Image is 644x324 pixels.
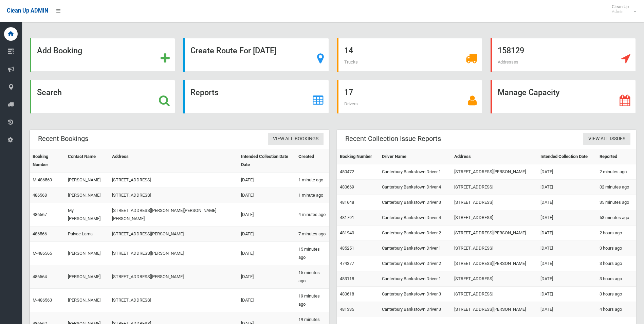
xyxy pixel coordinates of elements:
[452,164,538,180] td: [STREET_ADDRESS][PERSON_NAME]
[340,230,354,235] a: 481940
[538,164,597,180] td: [DATE]
[597,164,636,180] td: 2 minutes ago
[379,164,452,180] td: Canterbury Bankstown Driver 1
[344,101,358,106] span: Drivers
[597,195,636,210] td: 35 minutes ago
[33,274,47,279] a: 486564
[65,289,109,312] td: [PERSON_NAME]
[337,132,449,145] header: Recent Collection Issue Reports
[337,80,482,113] a: 17 Drivers
[340,291,354,296] a: 480618
[538,271,597,287] td: [DATE]
[379,149,452,164] th: Driver Name
[340,200,354,205] a: 481648
[538,149,597,164] th: Intended Collection Date
[452,195,538,210] td: [STREET_ADDRESS]
[452,302,538,317] td: [STREET_ADDRESS][PERSON_NAME]
[268,133,324,145] a: View All Bookings
[379,302,452,317] td: Canterbury Bankstown Driver 3
[597,149,636,164] th: Reported
[498,88,559,97] strong: Manage Capacity
[65,265,109,289] td: [PERSON_NAME]
[340,307,354,312] a: 481335
[597,241,636,256] td: 3 hours ago
[65,203,109,227] td: My [PERSON_NAME]
[452,210,538,226] td: [STREET_ADDRESS]
[340,261,354,266] a: 474377
[379,287,452,302] td: Canterbury Bankstown Driver 3
[597,210,636,226] td: 53 minutes ago
[65,173,109,188] td: [PERSON_NAME]
[379,195,452,210] td: Canterbury Bankstown Driver 3
[109,173,238,188] td: [STREET_ADDRESS]
[33,231,47,236] a: 486566
[452,180,538,195] td: [STREET_ADDRESS]
[340,169,354,174] a: 480472
[498,59,518,65] span: Addresses
[379,256,452,271] td: Canterbury Bankstown Driver 2
[538,180,597,195] td: [DATE]
[33,251,52,256] a: M-486565
[491,38,636,72] a: 158129 Addresses
[109,188,238,203] td: [STREET_ADDRESS]
[597,302,636,317] td: 4 hours ago
[379,241,452,256] td: Canterbury Bankstown Driver 1
[379,226,452,241] td: Canterbury Bankstown Driver 2
[498,46,524,55] strong: 158129
[296,242,329,265] td: 15 minutes ago
[583,133,630,145] a: View All Issues
[337,38,482,72] a: 14 Trucks
[340,246,354,251] a: 485251
[452,271,538,287] td: [STREET_ADDRESS]
[344,59,358,65] span: Trucks
[296,265,329,289] td: 15 minutes ago
[597,256,636,271] td: 3 hours ago
[538,241,597,256] td: [DATE]
[597,287,636,302] td: 3 hours ago
[183,80,329,113] a: Reports
[296,227,329,242] td: 7 minutes ago
[597,226,636,241] td: 2 hours ago
[33,298,52,303] a: M-486563
[612,9,629,14] small: Admin
[597,180,636,195] td: 32 minutes ago
[452,226,538,241] td: [STREET_ADDRESS][PERSON_NAME]
[452,149,538,164] th: Address
[238,265,296,289] td: [DATE]
[452,241,538,256] td: [STREET_ADDRESS]
[33,193,47,198] a: 486568
[538,287,597,302] td: [DATE]
[30,80,175,113] a: Search
[109,265,238,289] td: [STREET_ADDRESS][PERSON_NAME]
[109,203,238,227] td: [STREET_ADDRESS][PERSON_NAME][PERSON_NAME][PERSON_NAME]
[608,4,636,14] span: Clean Up
[65,188,109,203] td: [PERSON_NAME]
[452,256,538,271] td: [STREET_ADDRESS][PERSON_NAME]
[344,88,353,97] strong: 17
[538,256,597,271] td: [DATE]
[337,149,379,164] th: Booking Number
[37,46,82,55] strong: Add Booking
[30,149,65,173] th: Booking Number
[65,227,109,242] td: Palvee Lama
[379,180,452,195] td: Canterbury Bankstown Driver 4
[340,276,354,281] a: 483118
[379,271,452,287] td: Canterbury Bankstown Driver 1
[33,212,47,217] a: 486567
[340,184,354,190] a: 480669
[538,302,597,317] td: [DATE]
[296,188,329,203] td: 1 minute ago
[296,289,329,312] td: 19 minutes ago
[538,210,597,226] td: [DATE]
[109,149,238,173] th: Address
[538,226,597,241] td: [DATE]
[379,210,452,226] td: Canterbury Bankstown Driver 4
[538,195,597,210] td: [DATE]
[491,80,636,113] a: Manage Capacity
[190,46,276,55] strong: Create Route For [DATE]
[238,227,296,242] td: [DATE]
[109,289,238,312] td: [STREET_ADDRESS]
[296,149,329,173] th: Created
[238,173,296,188] td: [DATE]
[344,46,353,55] strong: 14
